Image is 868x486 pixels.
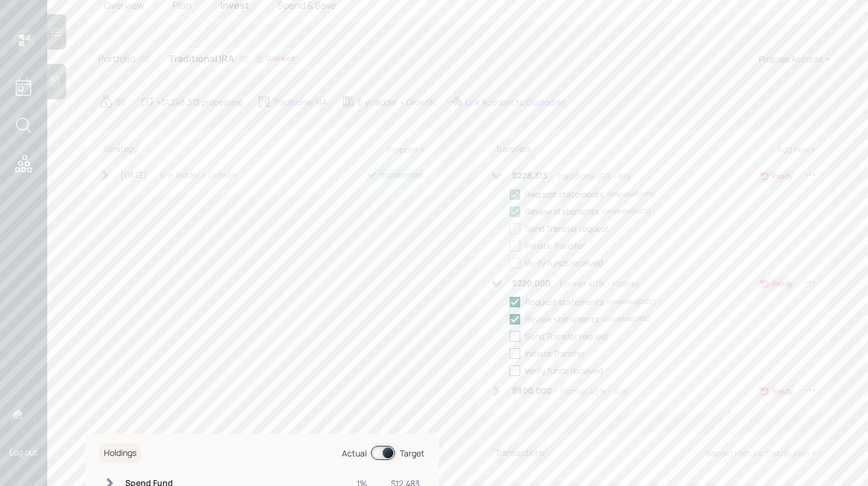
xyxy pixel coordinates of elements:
[557,170,631,182] div: Traditional IRA - Ally
[342,447,367,459] div: Actual
[525,222,609,235] div: Send Transfer request
[387,144,425,155] div: Propose +
[239,53,299,65] div: $0
[525,239,585,252] div: Initiate Transfer
[99,140,142,159] h6: Strategy
[256,54,295,64] div: Unlinked
[525,313,599,325] div: Review statements
[561,385,628,397] div: Former 401k - Aon
[772,171,792,182] div: Ready
[772,386,792,397] div: Ready
[491,443,549,463] h6: Transactions
[772,278,792,289] div: Ready
[156,96,243,108] div: +$1,248,313 processing
[759,53,830,65] div: Propose Account +
[140,53,150,65] div: $0
[512,386,552,396] h6: $800,000
[98,53,135,64] h5: Portfolio
[465,96,565,108] div: Link Account to Custodian
[169,53,234,64] h5: Traditional IRA
[706,448,816,459] div: Record Historic Distribution +
[525,188,603,200] div: Request statements
[12,409,35,432] img: retirable_logo.png
[99,443,141,463] h6: Holdings
[9,446,38,458] div: Log out
[273,96,327,108] div: Traditional IRA
[120,169,147,181] div: [DATE]
[607,297,655,306] div: completed [DATE]
[491,140,536,159] h6: Transfers
[777,144,816,155] div: Add new +
[525,296,603,308] div: Request statements
[512,278,550,289] h6: $220,000
[525,347,585,359] div: Initiate Transfer
[160,169,237,181] div: 6 yr ladder • Growth
[525,205,599,218] div: Review statements
[400,447,425,459] div: Target
[116,96,126,108] div: $0
[607,190,655,199] div: completed [DATE]
[602,207,651,216] div: completed [DATE]
[525,364,603,377] div: Verify funds received
[560,277,639,290] div: Former 401k - Fidelity
[525,330,609,342] div: Send Transfer request
[525,257,603,269] div: Verify funds received
[358,96,435,108] div: 6 yr ladder • Growth
[379,170,422,180] div: Implemented
[602,315,651,323] div: completed [DATE]
[512,171,547,181] h6: $228,313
